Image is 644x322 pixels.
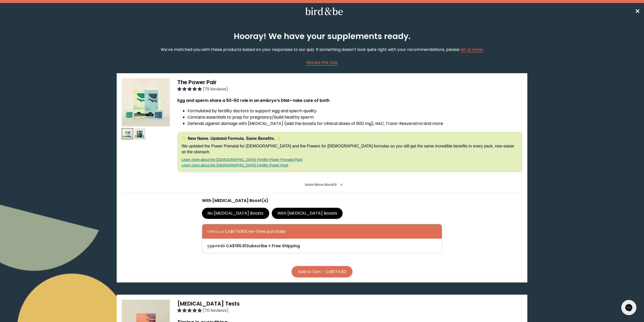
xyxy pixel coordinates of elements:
[188,108,522,114] li: Formulated by fertility doctors to support egg and sperm quality
[134,128,146,140] img: thumbnail image
[203,86,228,92] span: (79 Reviews)
[619,298,639,317] iframe: Gorgias live chat messenger
[306,59,338,66] a: Retake the Quiz
[161,46,484,53] p: We've matched you with these products based on your responses to our quiz. If something doesn't l...
[202,208,269,219] label: No [MEDICAL_DATA] Boosts
[181,163,288,167] a: Learn more about the [DEMOGRAPHIC_DATA] Fertility Power Pack
[181,136,281,141] strong: ✨ New Name. Updated Formula. Same Benefits. ✨
[635,7,640,15] span: ✕
[338,183,343,186] i: <
[188,120,522,127] li: Defends against damage with [MEDICAL_DATA] (add the boosts for clinical doses of 600 mg), NAC, Tr...
[305,182,339,187] summary: Learn More About it <
[635,7,640,16] a: ✕
[177,98,329,103] strong: Egg and sperm share a 50-50 role in an embryo’s DNA—take care of both
[199,30,445,42] h2: Hooray! We have your supplements ready.
[188,114,522,120] li: Contains essentials to prep for pregnancy/build healthy sperm
[461,47,484,52] a: let us know.
[305,182,337,187] span: Learn More About it
[177,79,217,86] span: The Power Pair
[203,308,228,313] span: (70 Reviews)
[177,300,240,307] span: [MEDICAL_DATA] Tests
[181,143,518,155] p: We updated the Power Prenatal for [DEMOGRAPHIC_DATA] and the Powers for [DEMOGRAPHIC_DATA] formul...
[122,78,170,126] img: thumbnail image
[177,308,203,313] span: 4.96 stars
[202,197,442,204] p: With [MEDICAL_DATA] Boost(s)
[181,158,302,162] a: Learn more about the [DEMOGRAPHIC_DATA] Fertility Power Prenatal Pack
[292,266,352,277] button: Add to Cart - CA$174.80
[272,208,343,219] label: With [MEDICAL_DATA] Boosts
[177,86,203,92] span: 4.92 stars
[122,128,133,140] img: thumbnail image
